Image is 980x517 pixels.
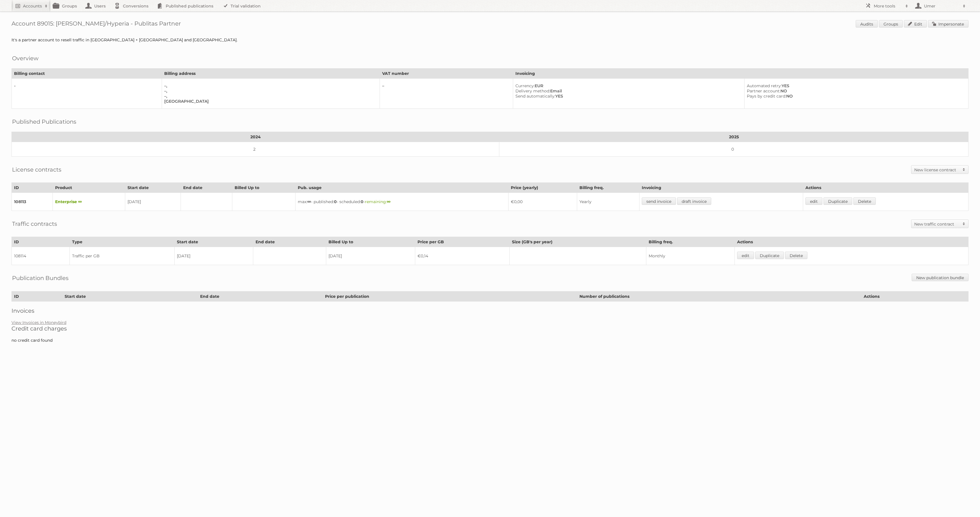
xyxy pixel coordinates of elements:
[12,291,62,302] th: ID
[747,83,782,88] span: Automated retry:
[642,197,676,205] a: send invoice
[164,83,375,88] div: –,
[677,197,711,205] a: draft invoice
[508,193,577,211] td: €0,00
[509,237,646,247] th: Size (GB's per year)
[960,220,968,228] span: Toggle
[380,79,513,109] td: –
[307,199,311,204] strong: ∞
[874,3,902,9] h2: More tools
[415,237,510,247] th: Price per GB
[295,183,508,193] th: Pub. usage
[803,183,968,193] th: Actions
[334,199,337,204] strong: 0
[805,197,822,205] a: edit
[11,37,969,42] div: It's a partner account to resell traffic in [GEOGRAPHIC_DATA] + [GEOGRAPHIC_DATA] and [GEOGRAPHIC...
[387,199,391,204] strong: ∞
[198,291,322,302] th: End date
[785,252,807,259] a: Delete
[912,274,969,281] a: New publication bundle
[515,88,740,94] div: Email
[515,83,535,88] span: Currency:
[499,132,969,142] th: 2025
[12,247,70,265] td: 108114
[326,247,415,265] td: [DATE]
[747,83,964,88] div: YES
[577,291,861,302] th: Number of publications
[646,247,735,265] td: Monthly
[747,94,786,99] span: Pays by credit card:
[639,183,803,193] th: Invoicing
[164,88,375,94] div: –,
[879,20,903,28] a: Groups
[646,237,735,247] th: Billing freq.
[914,167,960,173] h2: New license contract
[856,20,878,28] a: Audits
[734,237,968,247] th: Actions
[174,247,253,265] td: [DATE]
[747,88,780,94] span: Partner account:
[914,221,960,227] h2: New traffic contract
[928,20,969,28] a: Impersonate
[755,252,784,259] a: Duplicate
[747,88,964,94] div: NO
[12,183,53,193] th: ID
[12,132,499,142] th: 2024
[861,291,968,302] th: Actions
[361,199,364,204] strong: 0
[326,237,415,247] th: Billed Up to
[515,94,555,99] span: Send automatically:
[14,83,157,88] div: -
[499,142,969,157] td: 0
[824,197,852,205] a: Duplicate
[12,237,70,247] th: ID
[23,3,42,9] h2: Accounts
[253,237,326,247] th: End date
[513,69,969,79] th: Invoicing
[904,20,927,28] a: Edit
[577,193,639,211] td: Yearly
[12,274,69,282] h2: Publication Bundles
[923,3,960,9] h2: Umer
[12,69,162,79] th: Billing contact
[53,183,125,193] th: Product
[62,291,198,302] th: Start date
[174,237,253,247] th: Start date
[11,20,969,29] h1: Account 89015: [PERSON_NAME]/Hyperia - Publitas Partner
[162,69,380,79] th: Billing address
[508,183,577,193] th: Price (yearly)
[11,307,969,314] h2: Invoices
[12,54,38,63] h2: Overview
[515,94,740,99] div: YES
[125,193,181,211] td: [DATE]
[323,291,577,302] th: Price per publication
[737,252,754,259] a: edit
[12,219,57,228] h2: Traffic contracts
[164,99,375,104] div: [GEOGRAPHIC_DATA]
[70,247,175,265] td: Traffic per GB
[12,193,53,211] td: 108113
[12,165,61,174] h2: License contracts
[911,166,968,174] a: New license contract
[53,193,125,211] td: Enterprise ∞
[11,325,969,332] h2: Credit card charges
[12,142,499,157] td: 2
[164,94,375,99] div: –,
[295,193,508,211] td: max: - published: - scheduled: -
[960,166,968,174] span: Toggle
[577,183,639,193] th: Billing freq.
[380,69,513,79] th: VAT number
[12,117,76,126] h2: Published Publications
[70,237,175,247] th: Type
[515,88,550,94] span: Delivery method:
[911,220,968,228] a: New traffic contract
[11,320,66,325] a: View Invoices in Moneybird
[181,183,232,193] th: End date
[125,183,181,193] th: Start date
[747,94,964,99] div: NO
[515,83,740,88] div: EUR
[365,199,391,204] span: remaining:
[232,183,295,193] th: Billed Up to
[415,247,510,265] td: €0,14
[853,197,876,205] a: Delete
